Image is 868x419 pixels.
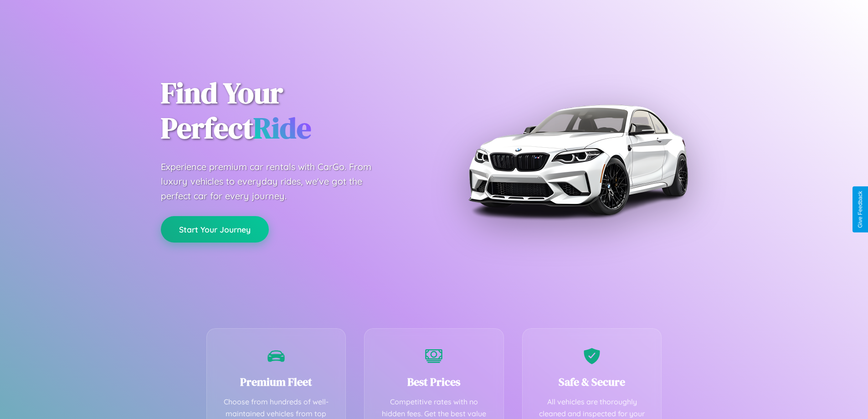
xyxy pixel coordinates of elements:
h3: Premium Fleet [221,374,332,389]
h1: Find Your Perfect [161,76,421,146]
h3: Safe & Secure [536,374,648,389]
span: Ride [253,108,311,148]
div: Give Feedback [857,191,863,228]
img: Premium BMW car rental vehicle [464,46,692,274]
button: Start Your Journey [161,216,269,243]
p: Experience premium car rentals with CarGo. From luxury vehicles to everyday rides, we've got the ... [161,160,389,203]
h3: Best Prices [378,374,490,389]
